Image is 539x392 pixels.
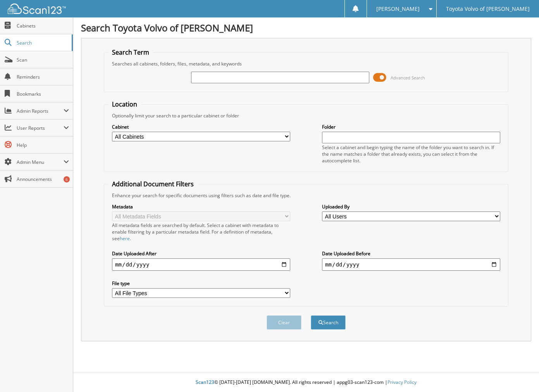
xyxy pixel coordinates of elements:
div: Select a cabinet and begin typing the name of the folder you want to search in. If the name match... [322,144,500,164]
label: File type [112,280,290,287]
legend: Location [108,100,141,108]
legend: Additional Document Filters [108,180,198,188]
div: © [DATE]-[DATE] [DOMAIN_NAME]. All rights reserved | appg03-scan123-com | [73,373,539,392]
h1: Search Toyota Volvo of [PERSON_NAME] [81,21,531,34]
span: Help [17,142,69,148]
span: Announcements [17,176,69,182]
span: User Reports [17,125,64,131]
span: Bookmarks [17,91,69,97]
legend: Search Term [108,48,153,57]
button: Clear [267,315,301,330]
label: Folder [322,124,500,130]
div: Enhance your search for specific documents using filters such as date and file type. [108,192,504,199]
div: 6 [64,176,70,182]
span: Advanced Search [391,75,425,81]
label: Metadata [112,203,290,210]
label: Uploaded By [322,203,500,210]
a: here [120,235,130,242]
iframe: Chat Widget [500,355,539,392]
span: Scan123 [196,379,214,385]
span: Reminders [17,74,69,80]
input: end [322,258,500,271]
span: Scan [17,57,69,63]
button: Search [311,315,346,330]
span: Cabinets [17,22,69,29]
div: Searches all cabinets, folders, files, metadata, and keywords [108,60,504,67]
span: Admin Reports [17,108,64,114]
img: scan123-logo-white.svg [8,3,66,14]
input: start [112,258,290,271]
span: Search [17,40,68,46]
div: All metadata fields are searched by default. Select a cabinet with metadata to enable filtering b... [112,222,290,242]
div: Optionally limit your search to a particular cabinet or folder [108,112,504,119]
span: Admin Menu [17,159,64,165]
span: Toyota Volvo of [PERSON_NAME] [446,7,530,11]
label: Date Uploaded Before [322,250,500,257]
label: Date Uploaded After [112,250,290,257]
label: Cabinet [112,124,290,130]
span: [PERSON_NAME] [376,7,420,11]
a: Privacy Policy [387,379,417,385]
